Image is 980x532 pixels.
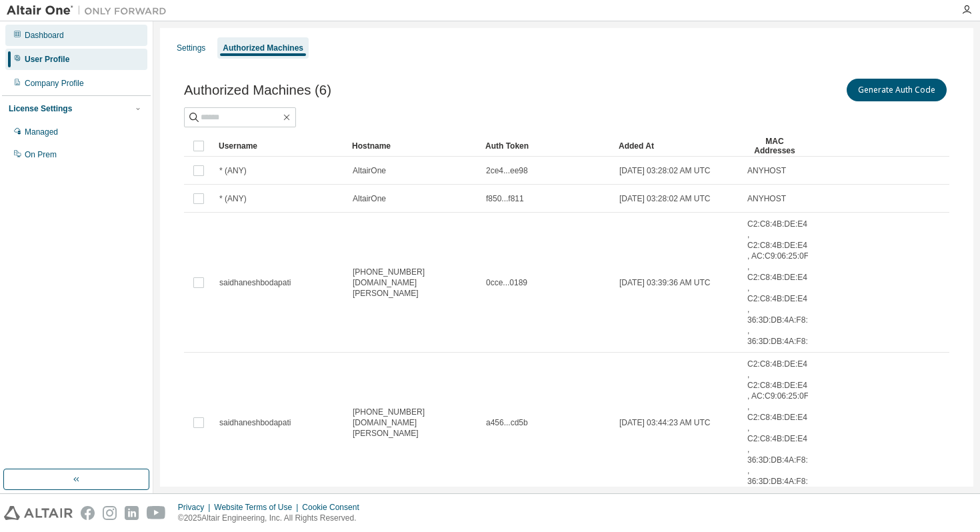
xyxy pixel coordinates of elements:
span: * (ANY) [219,193,247,204]
img: instagram.svg [103,506,117,520]
img: Altair One [7,4,173,17]
span: ANYHOST [747,193,786,204]
img: altair_logo.svg [4,506,73,520]
div: Cookie Consent [302,502,367,513]
div: License Settings [9,103,72,114]
div: On Prem [25,149,57,160]
div: Managed [25,127,58,137]
span: Authorized Machines (6) [184,83,331,98]
div: Company Profile [25,78,84,89]
img: youtube.svg [147,506,166,520]
div: Website Terms of Use [214,502,302,513]
span: [DATE] 03:39:36 AM UTC [619,277,711,288]
img: facebook.svg [81,506,95,520]
p: © 2025 Altair Engineering, Inc. All Rights Reserved. [178,513,367,524]
span: C2:C8:4B:DE:E4:BC , C2:C8:4B:DE:E4:BD , AC:C9:06:25:0F:47 , C2:C8:4B:DE:E4:DD , C2:C8:4B:DE:E4:DC... [747,219,821,347]
span: C2:C8:4B:DE:E4:BC , C2:C8:4B:DE:E4:BD , AC:C9:06:25:0F:47 , C2:C8:4B:DE:E4:DD , C2:C8:4B:DE:E4:DC... [747,359,821,487]
span: AltairOne [353,165,386,176]
div: Username [219,135,341,157]
span: [PHONE_NUMBER][DOMAIN_NAME][PERSON_NAME] [353,267,474,299]
span: [DATE] 03:28:02 AM UTC [619,193,711,204]
div: Authorized Machines [223,43,303,53]
span: saidhaneshbodapati [219,277,291,288]
span: * (ANY) [219,165,247,176]
button: Generate Auth Code [847,79,947,101]
span: saidhaneshbodapati [219,417,291,428]
span: ANYHOST [747,165,786,176]
span: a456...cd5b [486,417,528,428]
div: Hostname [352,135,475,157]
span: [DATE] 03:28:02 AM UTC [619,165,711,176]
span: 0cce...0189 [486,277,527,288]
span: f850...f811 [486,193,524,204]
span: 2ce4...ee98 [486,165,528,176]
div: Added At [619,135,736,157]
div: Auth Token [485,135,608,157]
div: MAC Addresses [747,135,803,157]
div: Dashboard [25,30,64,41]
div: User Profile [25,54,69,65]
span: [DATE] 03:44:23 AM UTC [619,417,711,428]
span: [PHONE_NUMBER][DOMAIN_NAME][PERSON_NAME] [353,407,474,439]
img: linkedin.svg [125,506,139,520]
span: AltairOne [353,193,386,204]
div: Settings [177,43,205,53]
div: Privacy [178,502,214,513]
